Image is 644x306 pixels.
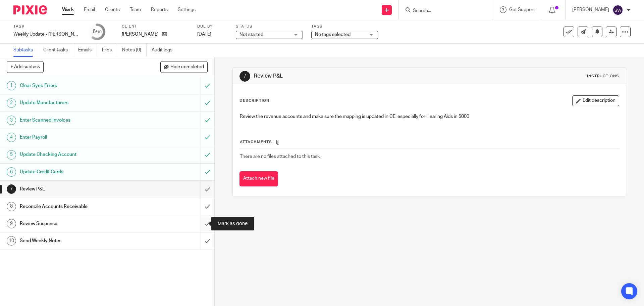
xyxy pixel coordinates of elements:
[13,24,80,29] label: Task
[236,24,303,29] label: Status
[240,154,321,159] span: There are no files attached to this task.
[572,95,619,106] button: Edit description
[7,81,16,90] div: 1
[20,184,136,194] h1: Review P&L
[509,7,535,12] span: Get Support
[78,44,97,57] a: Emails
[20,236,136,246] h1: Send Weekly Notes
[105,6,120,13] a: Clients
[239,71,250,82] div: 7
[20,98,136,108] h1: Update Manufacturers
[311,24,378,29] label: Tags
[412,8,473,14] input: Search
[572,6,609,13] p: [PERSON_NAME]
[122,24,189,29] label: Client
[197,24,227,29] label: Due by
[612,5,623,15] img: svg%3E
[197,32,211,37] span: [DATE]
[20,132,136,142] h1: Enter Payroll
[587,74,619,79] div: Instructions
[20,167,136,177] h1: Update Credit Cards
[7,236,16,246] div: 10
[84,6,95,13] a: Email
[13,31,80,38] div: Weekly Update - [PERSON_NAME]
[7,98,16,108] div: 2
[7,167,16,177] div: 6
[240,140,272,144] span: Attachments
[7,219,16,228] div: 9
[7,61,44,73] button: + Add subtask
[13,44,38,57] a: Subtasks
[20,81,136,91] h1: Clear Sync Errors
[240,113,619,120] p: Review the revenue accounts and make sure the mapping is updated in CE, especially for Hearing Ai...
[62,6,74,13] a: Work
[178,6,196,13] a: Settings
[7,184,16,194] div: 7
[7,202,16,211] div: 8
[7,133,16,142] div: 4
[93,28,102,36] div: 6
[315,32,351,37] span: No tags selected
[130,6,141,13] a: Team
[170,64,204,70] span: Hide completed
[13,5,47,14] img: Pixie
[13,31,80,38] div: Weekly Update - Kelly
[7,150,16,160] div: 5
[239,171,278,186] button: Attach new file
[152,44,177,57] a: Audit logs
[102,44,117,57] a: Files
[20,115,136,125] h1: Enter Scanned Invoices
[7,116,16,125] div: 3
[239,98,269,103] p: Description
[122,31,159,38] p: [PERSON_NAME]
[43,44,73,57] a: Client tasks
[20,202,136,212] h1: Reconcile Accounts Receivable
[160,61,208,73] button: Hide completed
[20,219,136,229] h1: Review Suspense
[254,73,444,80] h1: Review P&L
[122,44,147,57] a: Notes (0)
[20,149,136,160] h1: Update Checking Account
[151,6,168,13] a: Reports
[239,32,263,37] span: Not started
[96,30,102,34] small: /10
